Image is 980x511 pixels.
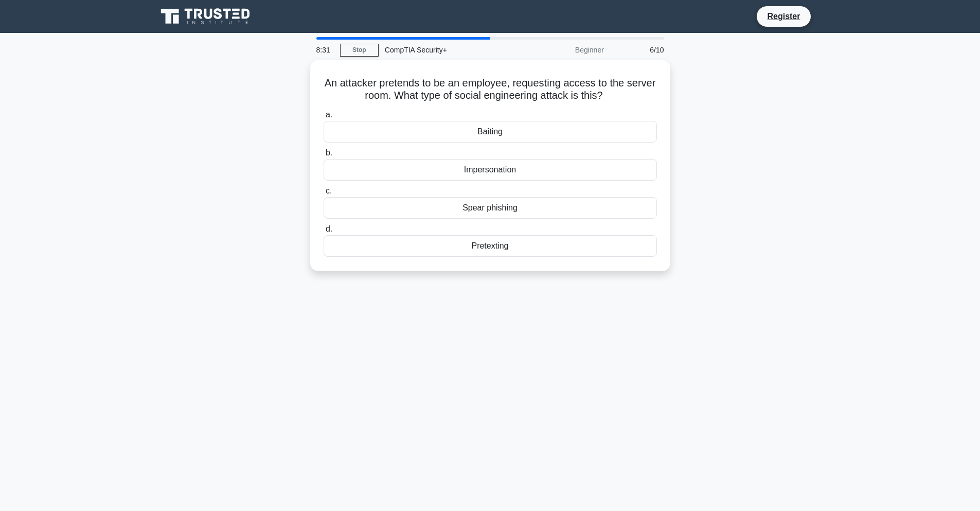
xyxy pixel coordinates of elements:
div: Beginner [520,40,610,60]
div: Baiting [324,121,657,143]
div: CompTIA Security+ [379,40,520,60]
span: a. [326,110,332,119]
div: Pretexting [324,235,657,257]
div: 8:31 [310,40,340,60]
a: Register [761,10,806,23]
h5: An attacker pretends to be an employee, requesting access to the server room. What type of social... [323,77,658,102]
div: Spear phishing [324,197,657,219]
span: b. [326,148,332,157]
span: c. [326,186,332,195]
span: d. [326,224,332,233]
a: Stop [340,44,379,57]
div: Impersonation [324,159,657,181]
div: 6/10 [610,40,670,60]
